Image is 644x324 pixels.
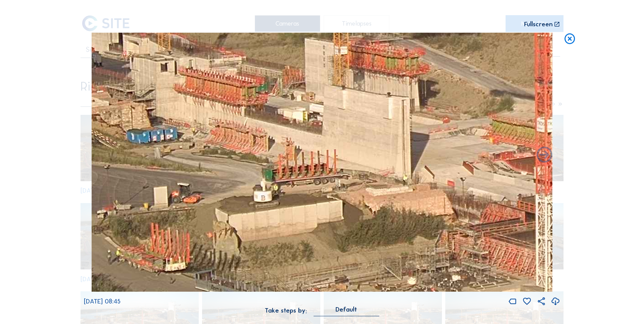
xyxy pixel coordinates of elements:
div: Take steps by: [265,307,307,314]
div: Default [314,306,379,316]
i: Back [535,146,554,165]
img: Image [92,33,552,292]
div: Fullscreen [524,21,553,28]
span: [DATE] 08:45 [84,297,121,305]
div: Default [335,306,357,313]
